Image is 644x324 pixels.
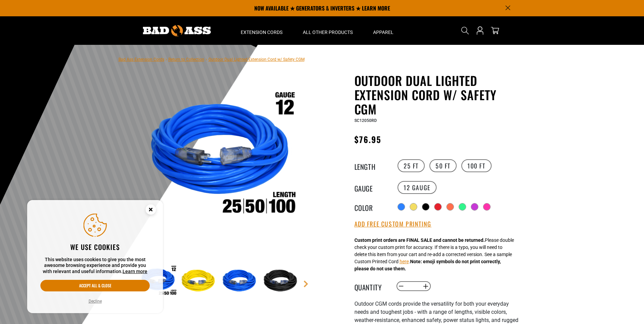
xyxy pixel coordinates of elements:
[363,16,404,45] summary: Apparel
[461,159,492,172] label: 100 FT
[87,298,104,305] button: Decline
[123,269,147,274] a: Learn more
[354,237,514,272] div: Please double check your custom print for accuracy. If there is a typo, you will need to delete t...
[231,16,293,45] summary: Extension Cords
[354,161,388,170] legend: Length
[262,262,301,301] img: Black
[354,259,501,271] strong: Note: emoji symbols do not print correctly, please do not use them.
[293,16,363,45] summary: All Other Products
[354,183,388,192] legend: Gauge
[354,202,388,211] legend: Color
[27,200,163,313] aside: Cookie Consent
[40,280,150,291] button: Accept all & close
[354,237,485,243] strong: Custom print orders are FINAL SALE and cannot be returned.
[40,257,150,275] p: This website uses cookies to give you the most awesome browsing experience and provide you with r...
[302,281,309,287] a: Next
[398,181,437,194] label: 12 Gauge
[241,29,282,35] span: Extension Cords
[303,29,353,35] span: All Other Products
[118,55,305,63] nav: breadcrumbs
[460,25,471,36] summary: Search
[221,262,260,301] img: Blue
[354,282,388,291] label: Quantity
[206,57,207,62] span: ›
[180,262,219,301] img: Yellow
[354,220,431,228] button: Add Free Custom Printing
[398,159,425,172] label: 25 FT
[354,73,521,116] h1: Outdoor Dual Lighted Extension Cord w/ Safety CGM
[429,159,457,172] label: 50 FT
[373,29,393,35] span: Apparel
[166,57,167,62] span: ›
[400,258,409,265] button: here
[40,242,150,251] h2: We use cookies
[354,133,381,145] span: $76.95
[168,57,204,62] a: Return to Collection
[354,118,377,123] span: SC12050RD
[143,25,211,36] img: Bad Ass Extension Cords
[208,57,305,62] span: Outdoor Dual Lighted Extension Cord w/ Safety CGM
[118,57,164,62] a: Bad Ass Extension Cords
